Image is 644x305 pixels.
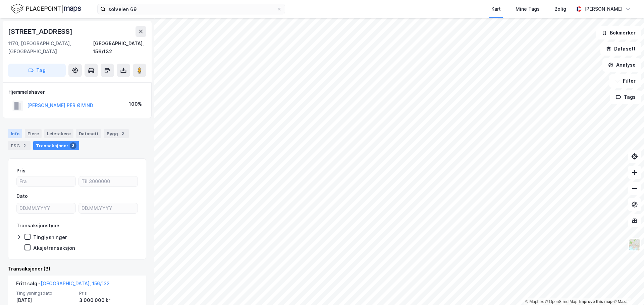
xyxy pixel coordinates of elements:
div: 100% [129,100,142,108]
span: Pris [79,290,138,296]
div: Transaksjoner (3) [8,265,146,273]
div: Fritt salg - [16,280,110,290]
a: Mapbox [525,299,544,304]
div: 3 000 000 kr [79,296,138,304]
input: Til 3000000 [79,176,138,186]
div: Dato [16,192,28,200]
div: Info [8,129,22,138]
input: DD.MM.YYYY [17,203,75,213]
a: Improve this map [579,299,612,304]
div: [STREET_ADDRESS] [8,26,74,37]
button: Bokmerker [596,26,641,40]
input: Søk på adresse, matrikkel, gårdeiere, leietakere eller personer [106,4,277,14]
span: Tinglysningsdato [16,290,75,296]
div: Transaksjonstype [16,222,59,230]
button: Filter [609,74,641,88]
div: 2 [21,142,28,149]
img: Z [628,238,641,251]
div: [GEOGRAPHIC_DATA], 156/132 [93,40,146,56]
div: ESG [8,141,31,150]
a: [GEOGRAPHIC_DATA], 156/132 [41,281,110,286]
div: Eiere [25,129,42,138]
input: DD.MM.YYYY [79,203,138,213]
div: [DATE] [16,296,75,304]
button: Analyse [602,58,641,72]
div: Datasett [76,129,101,138]
div: Pris [16,167,25,175]
img: logo.f888ab2527a4732fd821a326f86c7f29.svg [11,3,81,15]
button: Datasett [600,42,641,56]
div: 3 [70,142,76,149]
div: Bygg [104,129,129,138]
div: Kontrollprogram for chat [610,273,644,305]
div: Aksjetransaksjon [33,245,75,251]
div: 2 [119,130,126,137]
div: 1170, [GEOGRAPHIC_DATA], [GEOGRAPHIC_DATA] [8,40,93,56]
a: OpenStreetMap [545,299,578,304]
input: Fra [17,176,75,186]
button: Tag [8,64,66,77]
div: [PERSON_NAME] [584,5,623,13]
div: Kart [491,5,501,13]
div: Mine Tags [516,5,540,13]
div: Leietakere [44,129,73,138]
div: Tinglysninger [33,234,67,240]
button: Tags [610,90,641,104]
div: Bolig [554,5,566,13]
div: Transaksjoner [33,141,79,150]
div: Hjemmelshaver [8,88,146,96]
iframe: Chat Widget [610,273,644,305]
